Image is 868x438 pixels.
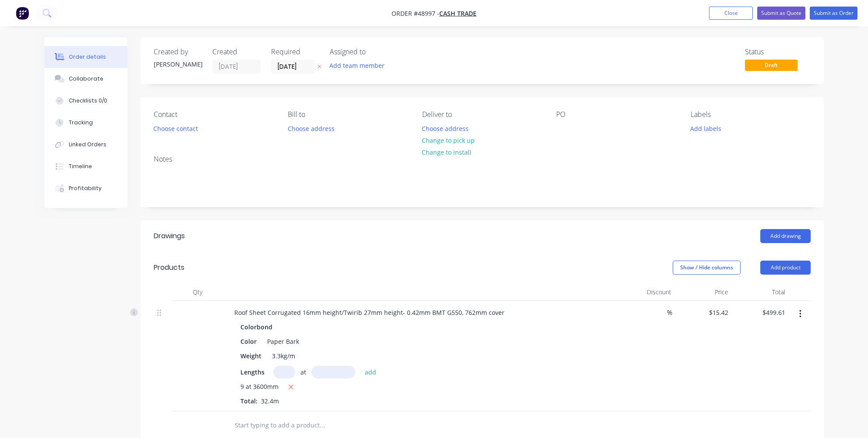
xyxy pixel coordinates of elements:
[16,7,29,20] img: Factory
[392,9,439,18] span: Order #48997 -
[69,53,106,61] div: Order details
[237,350,265,362] div: Weight
[234,417,409,434] input: Start typing to add a product...
[154,48,202,56] div: Created by
[69,97,107,105] div: Checklists 0/0
[283,122,339,134] button: Choose address
[227,306,512,319] div: Roof Sheet Corrugated 16mm height/Twirib 27mm height- 0.42mm BMT G550, 762mm cover
[154,231,185,241] div: Drawings
[732,283,789,301] div: Total
[673,261,741,275] button: Show / Hide columns
[44,177,127,199] button: Profitability
[685,122,726,134] button: Add labels
[264,335,303,348] div: Paper Bark
[300,367,306,377] span: at
[618,283,675,301] div: Discount
[44,46,127,68] button: Order details
[149,122,203,134] button: Choose contact
[271,48,319,56] div: Required
[330,48,417,56] div: Assigned to
[675,283,732,301] div: Price
[240,367,265,377] span: Lengths
[69,119,93,127] div: Tracking
[154,60,202,69] div: [PERSON_NAME]
[154,155,811,163] div: Notes
[240,382,279,393] span: 9 at 3600mm
[691,110,811,119] div: Labels
[439,9,476,18] a: Cash Trade
[330,60,389,71] button: Add team member
[360,366,381,378] button: add
[745,48,811,56] div: Status
[212,48,261,56] div: Created
[44,68,127,90] button: Collaborate
[709,7,753,20] button: Close
[417,122,473,134] button: Choose address
[69,184,102,192] div: Profitability
[417,134,480,146] button: Change to pick up
[325,60,389,71] button: Add team member
[240,321,276,333] div: Colorbond
[757,7,805,20] button: Submit as Quote
[268,350,299,362] div: 3.3kg/m
[44,90,127,112] button: Checklists 0/0
[44,155,127,177] button: Timeline
[258,397,282,405] span: 32.4m
[745,60,797,71] span: Draft
[760,261,811,275] button: Add product
[422,110,542,119] div: Deliver to
[69,75,103,83] div: Collaborate
[417,146,476,158] button: Change to install
[44,134,127,155] button: Linked Orders
[288,110,408,119] div: Bill to
[44,112,127,134] button: Tracking
[237,335,260,348] div: Color
[171,283,224,301] div: Qty
[69,162,92,170] div: Timeline
[69,141,106,148] div: Linked Orders
[154,110,274,119] div: Contact
[154,262,184,273] div: Products
[240,397,258,405] span: Total:
[760,229,811,243] button: Add drawing
[810,7,857,20] button: Submit as Order
[556,110,676,119] div: PO
[667,307,672,318] span: %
